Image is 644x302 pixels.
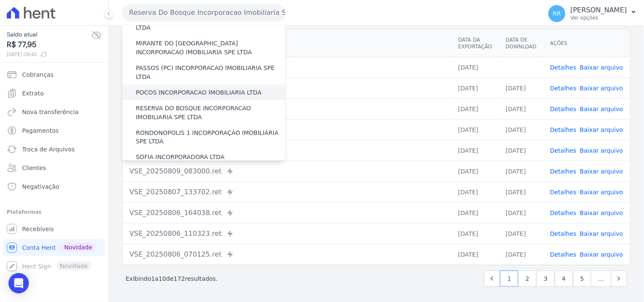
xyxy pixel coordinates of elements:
td: [DATE] [451,98,499,119]
label: RONDONOPOLIS 1 INCORPORAÇÃO IMOBILIÁRIA SPE LTDA [136,129,285,146]
a: Recebíveis [3,221,105,238]
a: Previous [484,271,500,287]
a: 4 [555,271,573,287]
a: Baixar arquivo [580,230,623,237]
div: VSE_20250818_093828.ret [129,104,444,114]
a: Clientes [3,159,105,176]
a: Detalhes [550,64,577,71]
a: Baixar arquivo [580,126,623,133]
td: [DATE] [451,78,499,98]
th: Data da Exportação [451,30,499,57]
td: [DATE] [499,244,543,265]
a: Baixar arquivo [580,251,623,258]
a: 1 [500,271,518,287]
div: VSE_20250820_065940.ret [129,83,444,93]
td: [DATE] [451,182,499,202]
p: Exibindo a de resultados. [126,274,218,283]
div: VSE_20250820_083001.ret [129,62,444,73]
label: POCOS INCORPORACAO IMOBILIARIA LTDA [136,88,262,97]
td: [DATE] [451,202,499,223]
a: Detalhes [550,126,577,133]
nav: Sidebar [7,66,101,275]
div: VSE_20250807_133702.ret [129,187,444,197]
a: Detalhes [550,85,577,92]
th: Arquivo [123,30,451,57]
span: 172 [174,275,185,282]
a: Detalhes [550,106,577,112]
span: Conta Hent [22,243,56,252]
td: [DATE] [499,182,543,202]
span: 10 [159,275,166,282]
a: Cobranças [3,66,105,83]
a: Troca de Arquivos [3,141,105,158]
td: [DATE] [499,119,543,140]
span: Novidade [61,243,96,252]
a: Conta Hent Novidade [3,239,105,256]
td: [DATE] [499,98,543,119]
td: [DATE] [451,57,499,78]
span: R$ 77,95 [7,39,91,50]
div: Open Intercom Messenger [8,273,29,294]
td: [DATE] [451,119,499,140]
div: VSE_20250806_110323.ret [129,229,444,239]
a: Detalhes [550,147,577,154]
label: SOFIA INCORPORADORA LTDA [136,153,225,162]
td: [DATE] [451,223,499,244]
td: [DATE] [451,161,499,182]
a: Baixar arquivo [580,147,623,154]
p: [PERSON_NAME] [571,6,627,14]
a: Detalhes [550,251,577,258]
span: Clientes [22,164,46,172]
span: Pagamentos [22,126,59,135]
label: RESERVA DO BOSQUE INCORPORACAO IMOBILIARIA SPE LTDA [136,104,285,122]
div: VSE_20250809_083000.ret [129,166,444,176]
td: [DATE] [451,244,499,265]
span: Saldo atual [7,30,91,39]
td: [DATE] [499,223,543,244]
div: Plataformas [7,207,101,217]
a: Detalhes [550,168,577,175]
a: 3 [537,271,555,287]
span: RR [553,11,561,17]
button: RR [PERSON_NAME] Ver opções [542,2,644,25]
a: Baixar arquivo [580,106,623,112]
a: Extrato [3,85,105,102]
a: Pagamentos [3,122,105,139]
td: [DATE] [499,78,543,98]
span: Recebíveis [22,225,54,233]
a: Baixar arquivo [580,85,623,92]
span: … [591,271,611,287]
a: Detalhes [550,230,577,237]
a: Detalhes [550,189,577,196]
td: [DATE] [499,161,543,182]
div: VSE_20250806_070125.ret [129,249,444,260]
a: Baixar arquivo [580,168,623,175]
span: [DATE] 09:42 [7,50,91,58]
a: Detalhes [550,210,577,216]
a: Baixar arquivo [580,189,623,196]
div: VSE_20250816_083007.ret [129,125,444,135]
button: Reserva Do Bosque Incorporacao Imobiliaria SPE LTDA [122,4,285,21]
span: Nova transferência [22,108,79,116]
td: [DATE] [451,140,499,161]
span: Extrato [22,89,44,98]
td: [DATE] [499,140,543,161]
th: Data de Download [499,30,543,57]
a: 2 [518,271,537,287]
p: Ver opções [571,14,627,21]
label: PASSOS (PC) INCORPORACAO IMOBILIARIA SPE LTDA [136,64,285,81]
a: Negativação [3,178,105,195]
span: Negativação [22,182,59,191]
div: VSE_20250811_071157.ret [129,145,444,156]
a: Baixar arquivo [580,64,623,71]
a: Nova transferência [3,103,105,120]
label: MIRANTE DO [GEOGRAPHIC_DATA] INCORPORACAO IMOBILIARIA SPE LTDA [136,39,285,57]
span: Troca de Arquivos [22,145,75,154]
a: Next [611,271,627,287]
th: Ações [543,30,630,57]
td: [DATE] [499,202,543,223]
div: VSE_20250806_164038.ret [129,208,444,218]
span: Cobranças [22,70,53,79]
a: 5 [573,271,591,287]
a: Baixar arquivo [580,210,623,216]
